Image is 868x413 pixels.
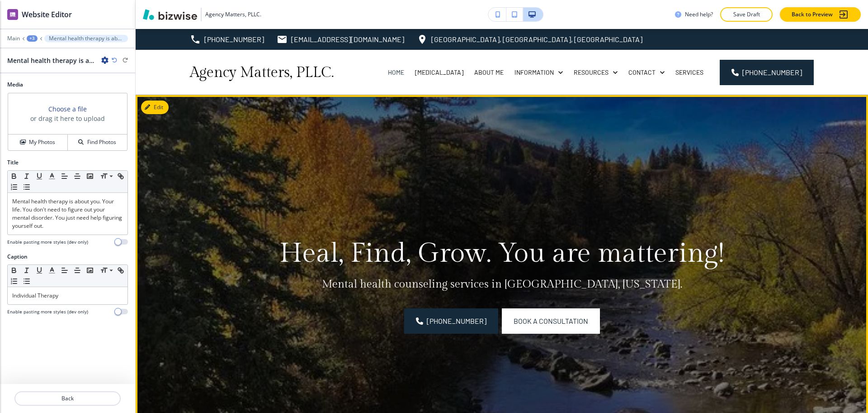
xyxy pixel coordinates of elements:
[190,64,334,81] h4: Agency Matters, PLLC.
[14,391,121,406] button: Back
[8,134,68,150] button: My Photos
[291,33,404,46] p: [EMAIL_ADDRESS][DOMAIN_NAME]
[143,8,261,21] button: Agency Matters, PLLC.
[30,114,105,123] h3: or drag it here to upload
[7,56,98,65] h2: Mental health therapy is about you. Your life. You don't need to figure out your mental disorder....
[628,68,656,77] p: Contact
[7,9,18,20] img: editor icon
[388,68,404,77] p: Home
[29,138,55,146] h4: My Photos
[415,68,463,77] p: [MEDICAL_DATA]
[48,104,87,114] button: Choose a file
[44,35,128,42] button: Mental health therapy is about you. Your life. You don't need to figure out your mental disorder....
[141,101,169,114] button: Edit
[68,134,127,150] button: Find Photos
[87,138,116,146] h4: Find Photos
[22,9,72,20] h2: Website Editor
[417,33,642,46] a: [GEOGRAPHIC_DATA], [GEOGRAPHIC_DATA], [GEOGRAPHIC_DATA]
[49,35,123,42] p: Mental health therapy is about you. Your life. You don't need to figure out your mental disorder....
[277,33,404,46] a: [EMAIL_ADDRESS][DOMAIN_NAME]
[474,68,504,77] p: About Me
[15,394,120,403] p: Back
[27,35,38,42] button: +3
[431,33,642,46] p: [GEOGRAPHIC_DATA], [GEOGRAPHIC_DATA], [GEOGRAPHIC_DATA]
[190,33,264,46] a: [PHONE_NUMBER]
[204,33,264,46] p: [PHONE_NUMBER]
[792,10,833,19] p: Back to Preview
[732,10,761,19] p: Save Draft
[7,239,88,245] h4: Enable pasting more styles (dev only)
[241,278,762,291] p: Mental health counseling services in [GEOGRAPHIC_DATA], [US_STATE].
[780,7,861,22] button: Back to Preview
[205,10,261,19] h3: Agency Matters, PLLC.
[514,68,554,77] p: Information
[574,68,609,77] p: Resources
[12,292,123,300] p: Individual Therapy
[720,7,773,22] button: Save Draft
[675,68,703,77] p: Services
[7,253,28,261] h2: Caption
[742,67,802,78] span: [PHONE_NUMBER]
[7,81,128,89] h2: Media
[241,237,762,269] p: Heal, Find, Grow. You are mattering!
[427,316,486,327] span: [PHONE_NUMBER]
[7,158,19,167] h2: Title
[404,308,498,334] a: [PHONE_NUMBER]
[7,308,88,315] h4: Enable pasting more styles (dev only)
[685,10,713,19] h3: Need help?
[7,92,128,151] div: Choose a fileor drag it here to uploadMy PhotosFind Photos
[7,35,20,42] button: Main
[514,316,588,327] span: Book a Consultation
[720,60,814,85] a: [PHONE_NUMBER]
[12,197,123,230] p: Mental health therapy is about you. Your life. You don't need to figure out your mental disorder....
[143,9,197,20] img: Bizwise Logo
[502,308,600,334] button: Book a Consultation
